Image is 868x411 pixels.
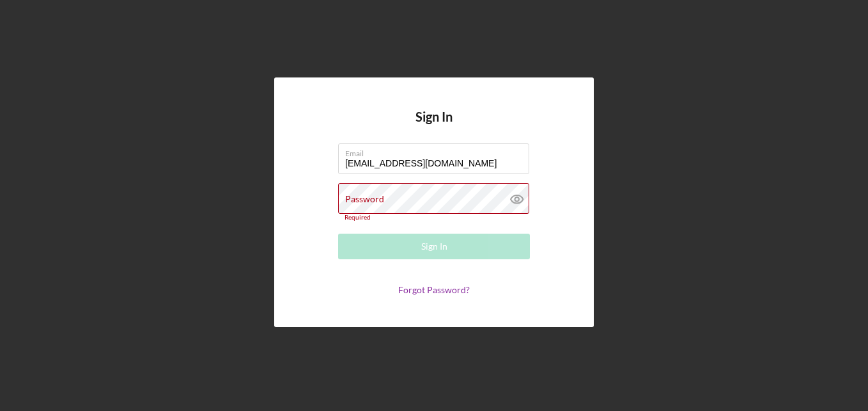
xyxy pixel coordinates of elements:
label: Email [345,144,529,158]
h4: Sign In [415,109,453,143]
button: Sign In [338,234,530,259]
a: Forgot Password? [398,284,470,295]
div: Sign In [421,234,447,259]
div: Required [338,214,530,222]
label: Password [345,194,384,204]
